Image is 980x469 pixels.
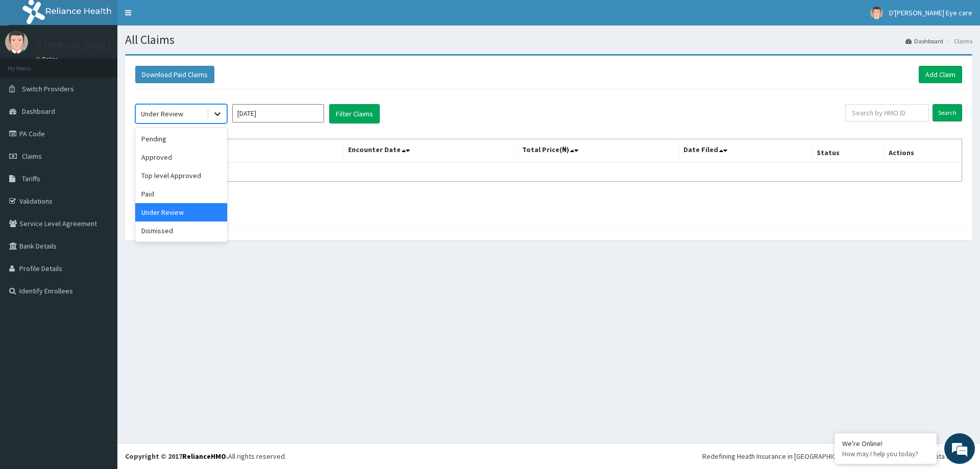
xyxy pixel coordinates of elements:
div: We're Online! [842,439,929,448]
th: Name [136,139,344,163]
li: Claims [944,37,972,45]
span: Dashboard [22,107,55,116]
th: Total Price(₦) [518,139,679,163]
input: Select Month and Year [232,104,324,122]
h1: All Claims [125,33,972,46]
div: Approved [135,148,227,166]
p: D'[PERSON_NAME] Eye care [36,41,146,51]
button: Filter Claims [329,104,380,124]
img: User Image [5,31,28,54]
button: Download Paid Claims [135,66,214,83]
p: How may I help you today? [842,450,929,458]
div: Under Review [135,203,227,221]
a: Online [36,56,60,63]
th: Actions [884,139,962,163]
div: Top level Approved [135,166,227,185]
img: User Image [870,7,883,19]
div: Minimize live chat window [167,5,192,30]
img: d_794563401_company_1708531726252_794563401 [19,51,41,77]
span: Claims [22,152,42,161]
th: Encounter Date [344,139,518,163]
div: Paid [135,185,227,203]
th: Date Filed [679,139,812,163]
textarea: Type your message and hit 'Enter' [5,279,194,314]
strong: Copyright © 2017 . [125,452,228,461]
span: Switch Providers [22,84,74,93]
a: Dashboard [905,37,943,45]
a: RelianceHMO [182,452,226,461]
input: Search by HMO ID [845,104,929,121]
a: Add Claim [919,66,962,83]
span: Tariffs [22,174,40,183]
div: Redefining Heath Insurance in [GEOGRAPHIC_DATA] using Telemedicine and Data Science! [702,451,972,461]
div: Chat with us now [53,57,171,70]
th: Status [812,139,884,163]
input: Search [933,104,962,121]
div: Under Review [141,109,183,119]
span: We're online! [59,129,141,232]
span: D'[PERSON_NAME] Eye care [889,8,972,17]
div: Dismissed [135,221,227,240]
div: Pending [135,130,227,148]
footer: All rights reserved. [117,443,980,469]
